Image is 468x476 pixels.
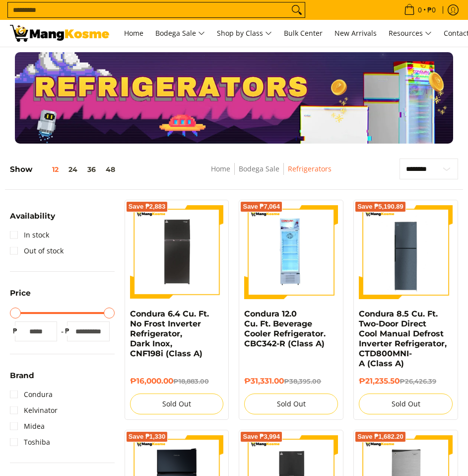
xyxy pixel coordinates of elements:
[150,20,210,47] a: Bodega Sale
[217,27,272,40] span: Shop by Class
[389,27,432,40] span: Resources
[10,434,50,450] a: Toshiba
[10,372,34,379] span: Brand
[239,164,279,173] a: Bodega Sale
[10,326,20,336] span: ₱
[243,434,280,440] span: Save ₱3,994
[284,28,323,38] span: Bulk Center
[334,28,377,38] span: New Arrivals
[211,164,230,173] a: Home
[130,394,224,414] button: Sold Out
[10,212,55,227] summary: Open
[284,378,321,385] del: ₱38,395.00
[32,165,64,173] button: 12
[10,289,31,304] summary: Open
[426,6,437,13] span: ₱0
[288,164,332,173] a: Refrigerators
[173,378,209,385] del: ₱18,883.00
[130,205,224,299] img: Condura 6.4 Cu. Ft. No Frost Inverter Refrigerator, Dark Inox, CNF198i (Class A)
[279,20,328,47] a: Bulk Center
[359,376,453,386] h6: ₱21,235.50
[10,212,55,220] span: Availability
[10,402,58,418] a: Kelvinator
[82,165,101,173] button: 36
[10,25,109,42] img: Bodega Sale Refrigerator l Mang Kosme: Home Appliances Warehouse Sale | Page 2
[244,376,338,386] h6: ₱31,331.00
[124,28,143,38] span: Home
[357,434,403,440] span: Save ₱1,682.20
[359,309,447,368] a: Condura 8.5 Cu. Ft. Two-Door Direct Cool Manual Defrost Inverter Refrigerator, CTD800MNI-A (Class A)
[129,204,166,210] span: Save ₱2,883
[10,227,49,243] a: In stock
[401,4,439,15] span: •
[289,2,305,17] button: Search
[359,394,453,414] button: Sold Out
[244,394,338,414] button: Sold Out
[62,326,72,336] span: ₱
[130,309,209,358] a: Condura 6.4 Cu. Ft. No Frost Inverter Refrigerator, Dark Inox, CNF198i (Class A)
[10,289,31,297] span: Price
[119,20,148,47] a: Home
[129,434,166,440] span: Save ₱1,330
[416,6,423,13] span: 0
[64,165,82,173] button: 24
[101,165,120,173] button: 48
[244,309,326,348] a: Condura 12.0 Cu. Ft. Beverage Cooler Refrigerator. CBC342-R (Class A)
[10,243,64,259] a: Out of stock
[212,20,277,47] a: Shop by Class
[10,418,45,434] a: Midea
[357,204,403,210] span: Save ₱5,190.89
[155,27,205,40] span: Bodega Sale
[244,205,338,299] img: Condura 12.0 Cu. Ft. Beverage Cooler Refrigerator. CBC342-R (Class A)
[400,378,436,385] del: ₱26,426.39
[170,163,373,185] nav: Breadcrumbs
[10,387,53,402] a: Condura
[330,20,382,47] a: New Arrivals
[130,376,224,386] h6: ₱16,000.00
[243,204,280,210] span: Save ₱7,064
[10,164,120,174] h5: Show
[10,372,34,387] summary: Open
[359,205,453,299] img: Condura 8.5 Cu. Ft. Two-Door Direct Cool Manual Defrost Inverter Refrigerator, CTD800MNI-A (Class A)
[384,20,437,47] a: Resources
